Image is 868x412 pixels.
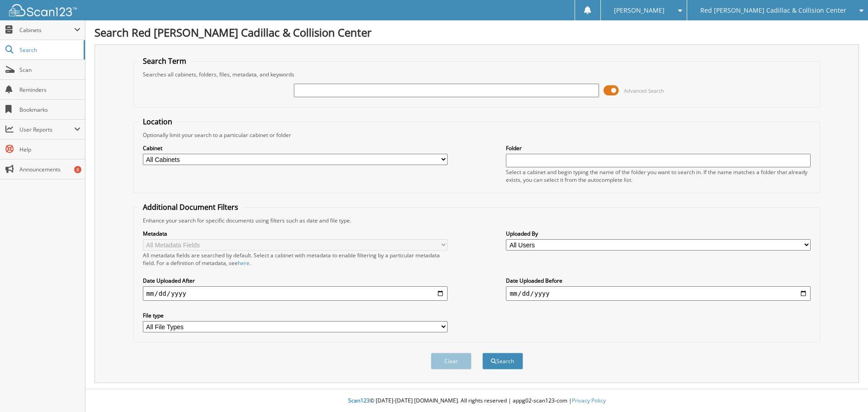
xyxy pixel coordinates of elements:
[85,390,868,412] div: © [DATE]-[DATE] [DOMAIN_NAME]. All rights reserved | appg02-scan123-com |
[138,217,816,224] div: Enhance your search for specific documents using filters such as date and file type.
[506,277,811,284] label: Date Uploaded Before
[482,353,523,369] button: Search
[506,144,811,152] label: Folder
[143,286,448,301] input: start
[94,25,859,40] h1: Search Red [PERSON_NAME] Cadillac & Collision Center
[614,8,665,13] span: [PERSON_NAME]
[143,251,448,267] div: All metadata fields are searched by default. Select a cabinet with metadata to enable filtering b...
[138,117,177,127] legend: Location
[143,144,448,152] label: Cabinet
[624,87,664,94] span: Advanced Search
[138,202,243,212] legend: Additional Document Filters
[143,230,448,237] label: Metadata
[506,168,811,184] div: Select a cabinet and begin typing the name of the folder you want to search in. If the name match...
[19,66,80,74] span: Scan
[19,126,74,133] span: User Reports
[506,230,811,237] label: Uploaded By
[19,86,80,94] span: Reminders
[19,46,79,54] span: Search
[143,277,448,284] label: Date Uploaded After
[348,397,370,404] span: Scan123
[9,4,77,16] img: scan123-logo-white.svg
[431,353,472,369] button: Clear
[19,106,80,114] span: Bookmarks
[143,312,448,319] label: File type
[700,8,846,13] span: Red [PERSON_NAME] Cadillac & Collision Center
[238,259,250,267] a: here
[19,166,80,173] span: Announcements
[138,56,191,66] legend: Search Term
[138,71,816,78] div: Searches all cabinets, folders, files, metadata, and keywords
[19,146,80,153] span: Help
[138,131,816,139] div: Optionally limit your search to a particular cabinet or folder
[19,26,74,34] span: Cabinets
[74,166,81,173] div: 8
[572,397,606,404] a: Privacy Policy
[506,286,811,301] input: end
